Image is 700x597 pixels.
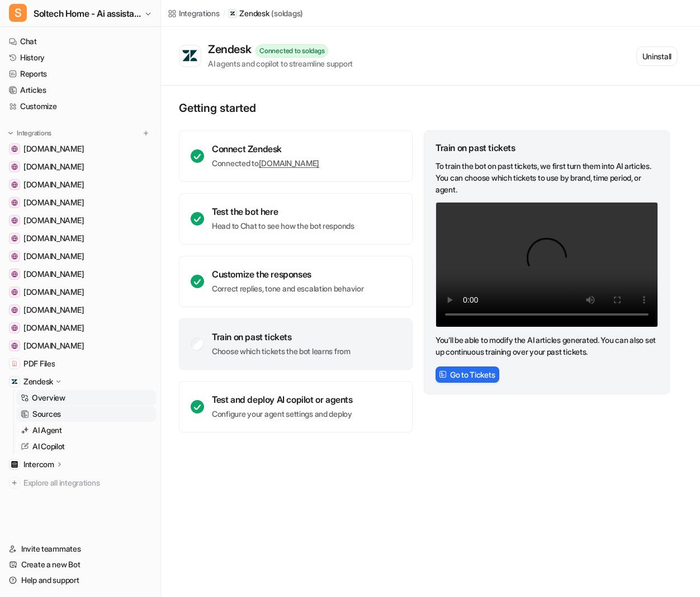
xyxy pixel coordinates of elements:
p: Zendesk [239,8,269,19]
p: Configure your agent settings and deploy [212,408,353,420]
p: Overview [32,392,65,403]
a: partner.enequi.com[DOMAIN_NAME] [4,320,156,336]
img: partner.enequi.com [11,325,18,331]
span: [DOMAIN_NAME] [23,233,84,244]
img: Zendesk logo [182,49,198,63]
a: Explore all integrations [4,475,156,491]
span: [DOMAIN_NAME] [23,304,84,316]
a: www.checkwatt.se[DOMAIN_NAME] [4,266,156,282]
img: www.enequi.com [11,307,18,313]
span: [DOMAIN_NAME] [23,269,84,280]
a: Create a new Bot [4,557,156,572]
p: Getting started [179,101,671,115]
div: Zendesk [208,43,256,56]
span: [DOMAIN_NAME] [23,197,84,208]
span: / [223,8,225,18]
a: Chat [4,34,156,49]
img: www.checkwatt.se [11,271,18,278]
a: sso.ellevio.se[DOMAIN_NAME] [4,213,156,228]
img: FrameIcon [439,370,447,378]
p: Intercom [23,459,54,470]
img: www.ellevio.se [11,163,18,170]
p: Connected to [212,158,319,169]
a: Invite teammates [4,541,156,557]
p: Sources [32,408,61,420]
span: [DOMAIN_NAME] [23,143,84,154]
img: PDF Files [11,360,18,367]
img: menu_add.svg [142,129,150,137]
img: www.konsumentverket.se [11,235,18,242]
span: [DOMAIN_NAME] [23,161,84,172]
button: Go to Tickets [436,366,499,383]
p: You’ll be able to modify the AI articles generated. You can also set up continuous training over ... [436,334,658,358]
p: ( soldags ) [271,8,303,19]
a: History [4,50,156,65]
span: [DOMAIN_NAME] [23,340,84,351]
img: www.vattenfall.se [11,181,18,188]
video: Your browser does not support the video tag. [436,202,658,327]
a: Articles [4,82,156,98]
a: PDF FilesPDF Files [4,356,156,372]
p: Head to Chat to see how the bot responds [212,220,354,232]
a: AI Copilot [16,439,156,454]
img: expand menu [7,129,15,137]
img: accounts.vattenfall.se [11,199,18,206]
img: Zendesk [11,378,18,385]
button: Integrations [4,128,55,139]
a: Reports [4,66,156,82]
img: www.solisinverters.com [11,342,18,349]
a: soltechhome.se[DOMAIN_NAME] [4,248,156,264]
p: To train the bot on past tickets, we first turn them into AI articles. You can choose which ticke... [436,160,658,195]
div: Integrations [179,7,220,19]
p: Correct replies, tone and escalation behavior [212,283,363,294]
div: Train on past tickets [436,142,658,153]
div: Connected to soldags [256,44,328,58]
a: accounts.vattenfall.se[DOMAIN_NAME] [4,195,156,210]
span: Soltech Home - Ai assistant [34,6,141,21]
span: [DOMAIN_NAME] [23,179,84,190]
a: Overview [16,390,156,406]
a: AI Agent [16,422,156,438]
img: solis-service.solisinverters.com [11,145,18,152]
a: www.konsumentverket.se[DOMAIN_NAME] [4,231,156,246]
a: Zendesk(soldags) [228,8,303,19]
img: sso.ellevio.se [11,217,18,224]
img: www.riksdagen.se [11,289,18,295]
p: Integrations [17,129,51,138]
img: soltechhome.se [11,253,18,260]
a: www.solisinverters.com[DOMAIN_NAME] [4,338,156,354]
div: Test the bot here [212,206,354,217]
a: Integrations [168,7,220,19]
a: www.ellevio.se[DOMAIN_NAME] [4,159,156,175]
a: www.riksdagen.se[DOMAIN_NAME] [4,284,156,300]
a: solis-service.solisinverters.com[DOMAIN_NAME] [4,141,156,157]
div: Customize the responses [212,269,363,280]
span: [DOMAIN_NAME] [23,286,84,298]
a: Customize [4,98,156,114]
img: explore all integrations [9,477,20,488]
div: Test and deploy AI copilot or agents [212,394,353,405]
img: Intercom [11,461,18,468]
div: Connect Zendesk [212,143,319,154]
div: AI agents and copilot to streamline support [208,58,353,69]
span: PDF Files [23,358,55,369]
span: [DOMAIN_NAME] [23,215,84,226]
a: www.enequi.com[DOMAIN_NAME] [4,302,156,318]
a: [DOMAIN_NAME] [259,158,319,168]
div: Train on past tickets [212,331,351,342]
a: www.vattenfall.se[DOMAIN_NAME] [4,177,156,192]
p: AI Copilot [32,441,65,452]
span: [DOMAIN_NAME] [23,251,84,262]
p: Zendesk [23,376,53,387]
a: Help and support [4,572,156,588]
span: [DOMAIN_NAME] [23,322,84,333]
span: Explore all integrations [23,474,152,492]
button: Uninstall [636,46,678,66]
p: Choose which tickets the bot learns from [212,346,351,357]
p: AI Agent [32,425,62,436]
a: Sources [16,406,156,422]
span: S [9,4,27,22]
